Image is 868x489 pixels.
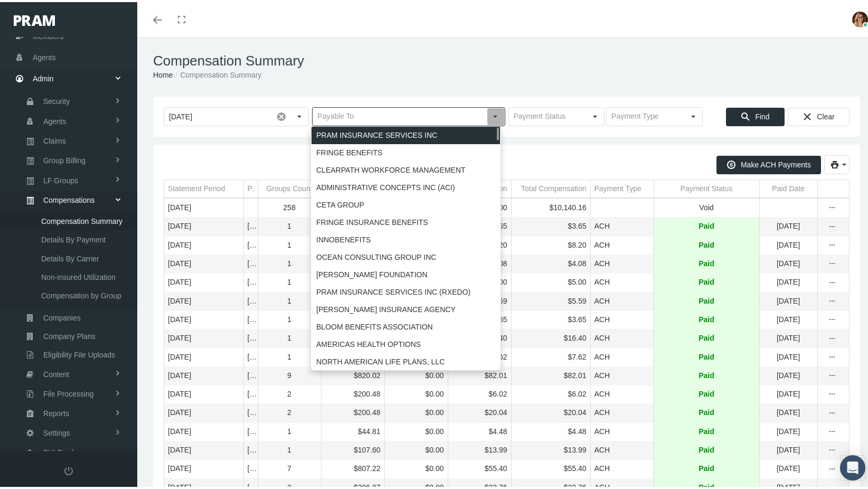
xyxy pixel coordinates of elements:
td: 1 [258,215,321,234]
td: 1 [258,253,321,271]
div: $807.22 [325,462,381,472]
span: Paid [699,443,714,453]
td: Column Payment Status [654,178,759,196]
td: [DATE] [164,308,243,327]
td: [PERSON_NAME] [243,439,258,458]
div: $55.40 [515,462,587,472]
div: more [824,425,841,435]
div: $4.48 [452,425,507,435]
div: Payable To [248,182,254,192]
td: [DATE] [164,290,243,308]
div: $0.00 [389,406,444,416]
div: NORTH AMERICAN LIFE PLANS, LLC [312,351,500,369]
td: 1 [258,439,321,458]
div: $7.62 [515,350,587,360]
span: Clear [817,110,834,119]
div: CETA GROUP [312,194,500,212]
td: [DATE] [759,234,817,252]
td: [DATE] [759,402,817,420]
div: $82.01 [452,369,507,379]
div: Show Compensation actions [824,406,841,416]
div: [PERSON_NAME] INSURANCE AGENCY [312,299,500,316]
td: 9 [258,364,321,383]
td: [DATE] [164,215,243,234]
h1: Compensation Summary [153,51,860,67]
div: Select [586,106,604,124]
td: [DATE] [164,271,243,290]
td: Column Total Compensation [511,178,590,196]
td: [DATE] [164,364,243,383]
div: $10,140.16 [515,201,587,211]
span: Compensation Summary [41,210,122,228]
span: Company Plans [43,325,96,343]
div: $0.00 [452,201,507,211]
div: $0.00 [389,369,444,379]
div: $8.20 [452,238,507,248]
span: File Processing [43,383,94,401]
span: Content [43,363,69,381]
div: Data grid toolbar [164,153,850,172]
div: more [824,220,841,230]
div: BLOOM BENEFITS ASSOCIATION [312,316,500,334]
div: $5.00 [452,275,507,285]
div: Open Intercom Messenger [840,453,865,478]
td: [PERSON_NAME] [243,327,258,346]
td: [PERSON_NAME] [243,402,258,420]
div: more [824,201,841,211]
div: Payment Type [595,182,641,192]
div: $4.48 [515,425,587,435]
td: [DATE] [759,215,817,234]
div: $0.00 [389,462,444,472]
td: [DATE] [759,290,817,308]
td: ACH [590,234,654,252]
span: Paid [699,257,714,267]
span: Make ACH Payments [741,158,811,167]
span: Paid [699,294,714,304]
div: Show Compensation actions [824,219,841,230]
div: Show Compensation actions [824,201,841,211]
td: [PERSON_NAME] [243,271,258,290]
div: $820.02 [325,369,381,379]
div: Show Compensation actions [824,275,841,286]
td: [PERSON_NAME] [243,364,258,383]
td: 1 [258,346,321,364]
div: $16.40 [515,331,587,341]
td: [PERSON_NAME] [243,346,258,364]
div: $5.59 [452,294,507,304]
td: 2 [258,383,321,402]
td: 1 [258,271,321,290]
td: 1 [258,234,321,252]
span: Paid [699,462,714,472]
span: Details By Payment [41,229,106,247]
div: Payment Status [681,182,733,192]
img: S_Profile_Picture_2.jpg [852,10,868,25]
td: [DATE] [759,383,817,402]
td: ACH [590,253,654,271]
div: Paid Date [772,182,804,192]
div: Select [290,106,308,124]
span: Companies [43,307,81,325]
td: [DATE] [164,439,243,458]
div: $20.04 [515,406,587,416]
span: Paid [699,425,714,435]
div: CLEARPATH WORKFORCE MANAGEMENT [312,159,500,177]
td: ACH [590,290,654,308]
td: [DATE] [759,308,817,327]
div: $13.99 [515,443,587,453]
td: [DATE] [164,383,243,402]
a: Home [153,69,173,77]
span: Settings [43,422,70,440]
td: [DATE] [164,402,243,420]
div: $3.65 [515,219,587,229]
div: ADMINISTRATIVE CONCEPTS INC (ACI) [312,177,500,194]
span: Reports [43,402,69,420]
span: Details By Carrier [41,248,99,266]
div: $0.00 [389,425,444,435]
td: ACH [590,420,654,439]
div: $44.81 [325,425,381,435]
div: $0.00 [389,387,444,397]
div: Total Compensation [521,182,587,192]
td: [DATE] [759,439,817,458]
span: Claims [43,130,66,148]
div: Show Compensation actions [824,425,841,435]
